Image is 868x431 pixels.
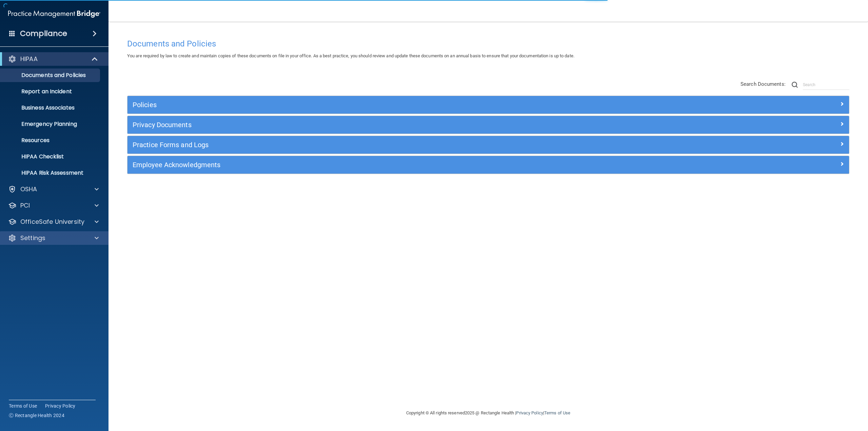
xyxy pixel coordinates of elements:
[8,55,98,63] a: HIPAA
[4,88,97,95] p: Report an Incident
[133,119,844,130] a: Privacy Documents
[741,81,786,87] span: Search Documents:
[4,137,97,144] p: Resources
[133,101,664,109] h5: Policies
[45,403,76,409] a: Privacy Policy
[364,402,612,424] div: Copyright © All rights reserved 2025 @ Rectangle Health | |
[803,80,849,90] input: Search
[8,218,99,226] a: OfficeSafe University
[20,55,38,63] p: HIPAA
[8,201,99,210] a: PCI
[4,170,97,176] p: HIPAA Risk Assessment
[516,410,543,415] a: Privacy Policy
[133,141,664,149] h5: Practice Forms and Logs
[9,403,37,409] a: Terms of Use
[4,72,97,79] p: Documents and Policies
[4,121,97,128] p: Emergency Planning
[20,234,45,242] p: Settings
[133,139,844,150] a: Practice Forms and Logs
[133,159,844,170] a: Employee Acknowledgments
[133,99,844,110] a: Policies
[4,104,97,111] p: Business Associates
[9,412,64,419] span: Ⓒ Rectangle Health 2024
[792,82,798,88] img: ic-search.3b580494.png
[4,153,97,160] p: HIPAA Checklist
[20,201,30,210] p: PCI
[127,53,574,58] span: You are required by law to create and maintain copies of these documents on file in your office. ...
[20,29,67,38] h4: Compliance
[20,218,84,226] p: OfficeSafe University
[133,121,664,129] h5: Privacy Documents
[20,185,37,193] p: OSHA
[8,185,99,193] a: OSHA
[8,7,100,21] img: PMB logo
[544,410,570,415] a: Terms of Use
[127,39,849,48] h4: Documents and Policies
[133,161,664,169] h5: Employee Acknowledgments
[8,234,99,242] a: Settings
